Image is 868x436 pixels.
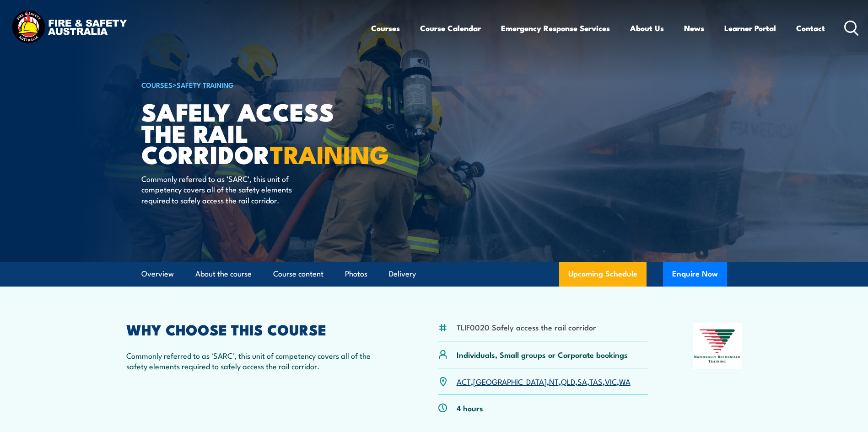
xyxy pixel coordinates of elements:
li: TLIF0020 Safely access the rail corridor [457,322,596,332]
a: Courses [371,16,400,40]
a: Photos [345,262,367,286]
a: NT [549,376,559,387]
p: 4 hours [457,403,483,413]
h6: > [141,79,367,90]
a: Course content [273,262,323,286]
a: Emergency Response Services [501,16,610,40]
a: News [684,16,704,40]
a: Course Calendar [420,16,481,40]
a: About the course [195,262,252,286]
a: TAS [589,376,603,387]
p: Commonly referred to as 'SARC', this unit of competency covers all of the safety elements require... [126,350,394,372]
a: Learner Portal [724,16,776,40]
a: Upcoming Schedule [559,262,647,287]
p: Commonly referred to as ‘SARC’, this unit of competency covers all of the safety elements require... [141,173,308,205]
strong: TRAINING [270,134,389,172]
p: Individuals, Small groups or Corporate bookings [457,349,628,360]
h1: Safely Access the Rail Corridor [141,101,367,165]
a: QLD [561,376,575,387]
a: Contact [796,16,825,40]
a: COURSES [141,80,173,90]
a: About Us [630,16,664,40]
a: WA [619,376,631,387]
a: Safety Training [177,80,234,90]
button: Enquire Now [663,262,727,287]
a: VIC [605,376,617,387]
img: Nationally Recognised Training logo. [693,323,742,369]
a: SA [577,376,587,387]
a: Delivery [389,262,416,286]
a: ACT [457,376,471,387]
h2: WHY CHOOSE THIS COURSE [126,323,394,335]
a: Overview [141,262,174,286]
p: , , , , , , , [457,376,631,387]
a: [GEOGRAPHIC_DATA] [473,376,547,387]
